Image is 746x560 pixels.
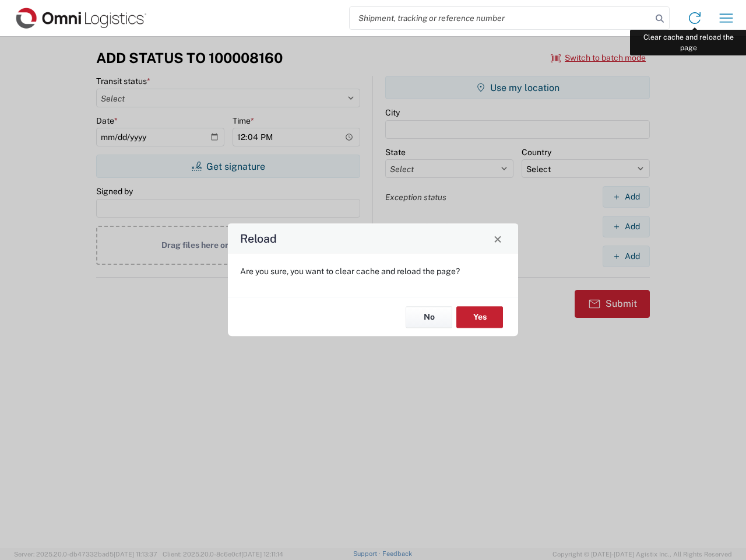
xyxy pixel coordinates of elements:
button: Yes [456,306,503,328]
button: No [406,306,452,328]
p: Are you sure, you want to clear cache and reload the page? [240,266,506,276]
button: Close [490,230,506,247]
h4: Reload [240,230,277,247]
input: Shipment, tracking or reference number [350,7,652,29]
